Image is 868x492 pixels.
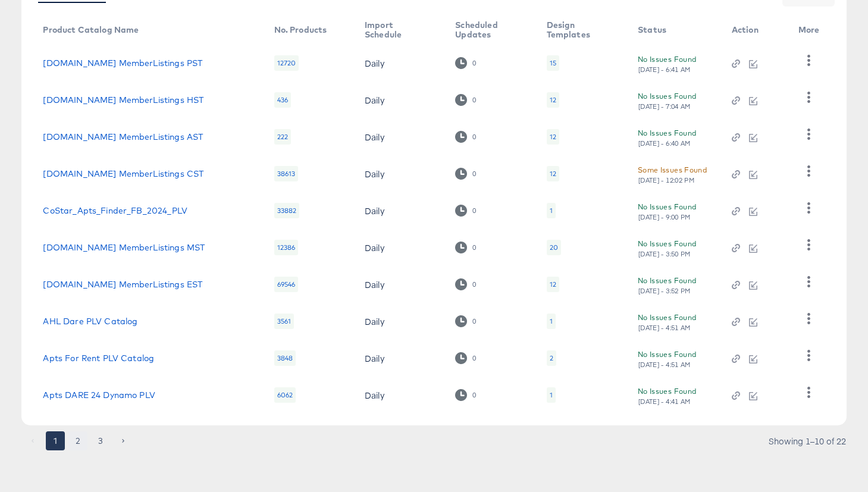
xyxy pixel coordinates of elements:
[550,95,556,105] div: 12
[547,203,556,218] div: 1
[472,317,477,325] div: 0
[355,266,446,303] td: Daily
[43,169,203,178] a: [DOMAIN_NAME] MemberListings CST
[455,242,476,253] div: 0
[455,20,522,39] div: Scheduled Updates
[274,166,299,181] div: 38613
[43,353,154,363] a: Apts For Rent PLV Catalog
[114,431,133,450] button: Go to next page
[638,164,707,176] div: Some Issues Found
[355,377,446,413] td: Daily
[550,280,556,289] div: 12
[455,352,476,363] div: 0
[274,92,291,108] div: 436
[638,164,707,184] button: Some Issues Found[DATE] - 12:02 PM
[274,129,291,145] div: 222
[455,57,476,68] div: 0
[472,59,477,67] div: 0
[355,303,446,340] td: Daily
[547,129,559,145] div: 12
[472,133,477,141] div: 0
[547,350,556,366] div: 2
[43,206,187,215] a: CoStar_Apts_Finder_FB_2024_PLV
[547,20,614,39] div: Design Templates
[91,431,110,450] button: Go to page 3
[550,206,553,215] div: 1
[472,354,477,362] div: 0
[274,203,300,218] div: 33882
[550,353,553,363] div: 2
[43,132,203,142] a: [DOMAIN_NAME] MemberListings AST
[43,243,205,252] a: [DOMAIN_NAME] MemberListings MST
[355,45,446,82] td: Daily
[43,25,139,35] div: Product Catalog Name
[274,314,294,329] div: 3561
[46,431,65,450] button: page 1
[472,170,477,178] div: 0
[274,240,299,255] div: 12386
[768,437,847,445] div: Showing 1–10 of 22
[455,131,476,142] div: 0
[355,118,446,155] td: Daily
[274,277,299,292] div: 69546
[365,20,431,39] div: Import Schedule
[550,169,556,178] div: 12
[472,206,477,215] div: 0
[547,387,556,403] div: 1
[455,94,476,105] div: 0
[274,55,299,71] div: 12720
[722,16,789,45] th: Action
[547,240,561,255] div: 20
[455,205,476,216] div: 0
[550,132,556,142] div: 12
[43,390,155,400] a: Apts DARE 24 Dynamo PLV
[455,389,476,400] div: 0
[472,96,477,104] div: 0
[628,16,722,45] th: Status
[274,387,296,403] div: 6062
[550,58,556,68] div: 15
[68,431,87,450] button: Go to page 2
[547,277,559,292] div: 12
[43,280,202,289] a: [DOMAIN_NAME] MemberListings EST
[455,168,476,179] div: 0
[472,391,477,399] div: 0
[547,92,559,108] div: 12
[550,316,553,326] div: 1
[274,25,327,35] div: No. Products
[550,390,553,400] div: 1
[274,350,296,366] div: 3848
[21,431,134,450] nav: pagination navigation
[547,314,556,329] div: 1
[43,316,137,326] a: AHL Dare PLV Catalog
[43,95,203,105] a: [DOMAIN_NAME] MemberListings HST
[550,243,558,252] div: 20
[355,229,446,266] td: Daily
[43,58,202,68] a: [DOMAIN_NAME] MemberListings PST
[472,280,477,289] div: 0
[355,155,446,192] td: Daily
[547,166,559,181] div: 12
[355,82,446,118] td: Daily
[455,315,476,327] div: 0
[455,278,476,290] div: 0
[547,55,559,71] div: 15
[789,16,834,45] th: More
[355,192,446,229] td: Daily
[638,176,695,184] div: [DATE] - 12:02 PM
[355,340,446,377] td: Daily
[472,243,477,252] div: 0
